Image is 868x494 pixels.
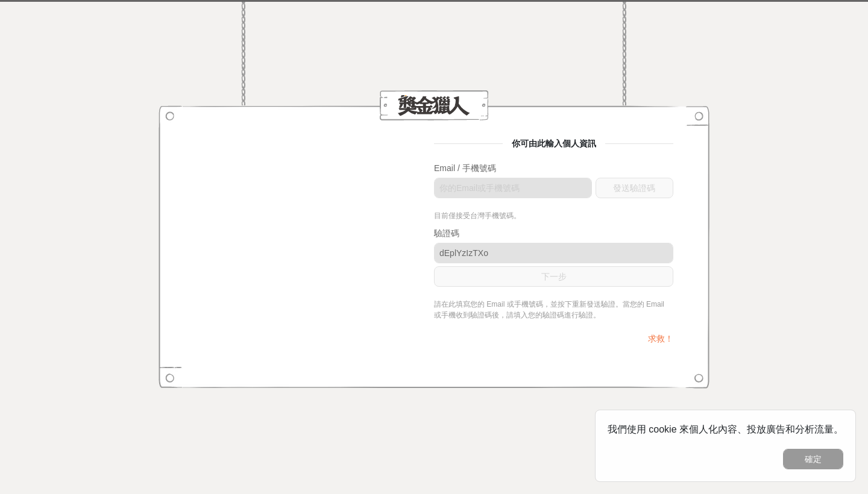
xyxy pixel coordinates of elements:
button: 確定 [783,449,843,469]
span: 請在此填寫您的 Email 或手機號碼，並按下重新發送驗證。當您的 Email 或手機收到驗證碼後，請填入您的驗證碼進行驗證。 [434,300,664,319]
input: 請輸入驗證碼 [434,243,673,263]
input: 你的Email或手機號碼 [434,178,592,198]
span: 我們使用 cookie 來個人化內容、投放廣告和分析流量。 [608,424,843,434]
button: 發送驗證碼 [596,178,673,198]
a: 求救！ [648,334,673,343]
button: 下一步 [434,266,673,287]
div: Email / 手機號碼 [434,162,673,175]
div: 驗證碼 [434,227,673,240]
span: 目前僅接受台灣手機號碼。 [434,211,521,220]
span: 你可由此輸入個人資訊 [503,139,605,148]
